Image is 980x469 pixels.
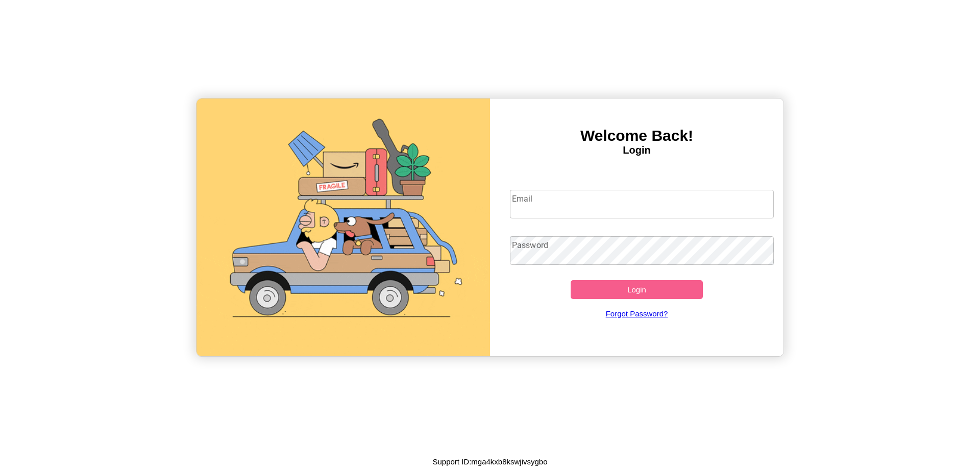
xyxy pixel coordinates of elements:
[432,455,547,468] p: Support ID: mga4kxb8kswjivsygbo
[490,144,783,156] h4: Login
[571,280,703,299] button: Login
[197,98,490,356] img: gif
[490,127,783,144] h3: Welcome Back!
[505,299,769,328] a: Forgot Password?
